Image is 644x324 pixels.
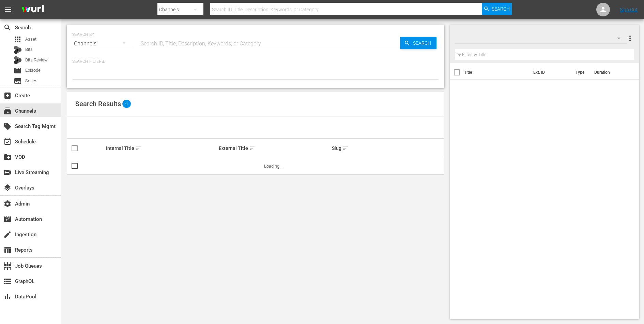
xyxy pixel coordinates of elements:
span: Search [492,3,510,15]
div: External Title [219,144,330,152]
span: Reports [3,246,12,254]
span: sort [342,145,349,151]
span: Ingestion [3,230,12,239]
span: Search Tag Mgmt [3,122,12,130]
span: Job Queues [3,262,12,270]
span: Series [25,78,37,84]
span: Schedule [3,138,12,146]
span: Series [14,77,22,85]
div: Bits [14,46,22,54]
span: Search [410,37,436,49]
span: more_vert [626,34,634,42]
span: Episode [14,67,22,75]
span: Asset [14,35,22,43]
span: Asset [25,36,36,43]
span: sort [135,145,141,151]
span: Create [3,91,12,100]
span: menu [4,5,12,14]
span: Bits [25,46,33,53]
th: Duration [590,63,631,82]
span: Channels [3,107,12,115]
span: VOD [3,153,12,161]
button: Search [400,37,436,49]
span: Loading... [264,164,282,169]
div: Bits Review [14,56,22,64]
a: Sign Out [620,7,638,12]
span: GraphQL [3,277,12,285]
span: DataPool [3,293,12,301]
span: Episode [25,67,41,74]
span: sort [249,145,255,151]
span: Bits Review [25,57,48,64]
span: 0 [122,100,131,108]
div: Channels [72,34,132,53]
th: Type [571,63,590,82]
div: Slug [332,144,443,152]
span: Automation [3,215,12,223]
span: Admin [3,200,12,208]
div: Internal Title [106,144,217,152]
th: Ext. ID [529,63,572,82]
span: Search Results [75,100,121,108]
button: Search [482,3,512,15]
th: Title [464,63,529,82]
button: more_vert [626,30,634,46]
span: Search [3,24,12,32]
span: Live Streaming [3,168,12,177]
p: Search Filters: [72,59,439,65]
img: ans4CAIJ8jUAAAAAAAAAAAAAAAAAAAAAAAAgQb4GAAAAAAAAAAAAAAAAAAAAAAAAJMjXAAAAAAAAAAAAAAAAAAAAAAAAgAT5G... [16,2,49,18]
span: Overlays [3,184,12,192]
